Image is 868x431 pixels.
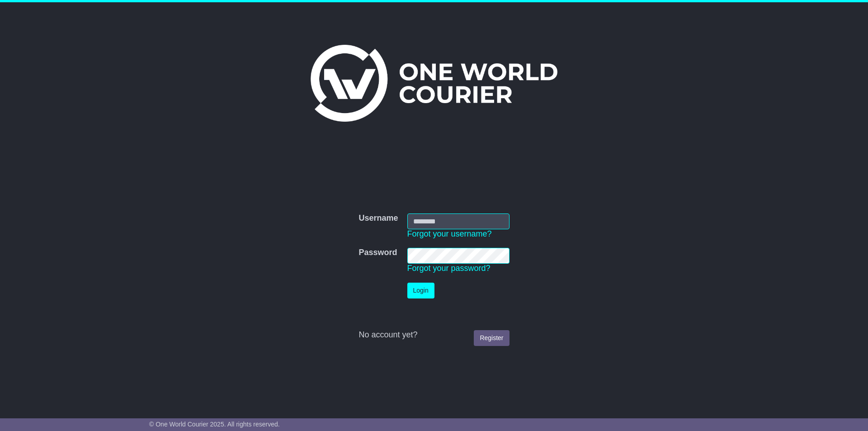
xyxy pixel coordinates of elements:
a: Forgot your password? [407,264,491,273]
a: Register [474,330,509,346]
button: Login [407,283,434,298]
div: No account yet? [359,330,509,340]
a: Forgot your username? [407,229,492,238]
img: One World [311,45,557,122]
label: Password [359,248,397,258]
span: © One World Courier 2025. All rights reserved. [149,421,280,428]
label: Username [359,213,398,223]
